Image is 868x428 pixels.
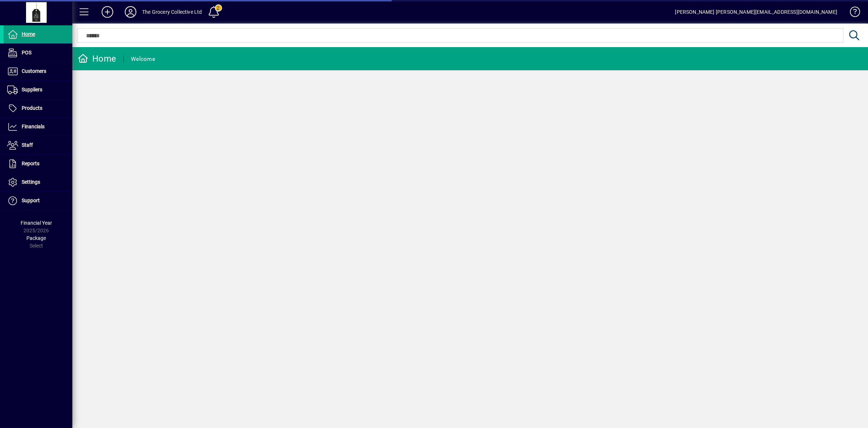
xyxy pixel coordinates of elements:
[4,192,72,210] a: Support
[4,99,72,117] a: Products
[22,50,31,55] span: POS
[22,87,42,92] span: Suppliers
[21,220,52,226] span: Financial Year
[4,81,72,99] a: Suppliers
[4,44,72,62] a: POS
[4,173,72,191] a: Settings
[119,5,142,18] button: Profile
[4,155,72,173] a: Reports
[96,5,119,18] button: Add
[675,6,837,18] div: [PERSON_NAME] [PERSON_NAME][EMAIL_ADDRESS][DOMAIN_NAME]
[22,142,33,148] span: Staff
[26,235,46,241] span: Package
[78,53,116,65] div: Home
[142,6,202,18] div: The Grocery Collective Ltd
[4,62,72,80] a: Customers
[22,68,46,74] span: Customers
[131,53,155,65] div: Welcome
[4,136,72,154] a: Staff
[22,105,42,111] span: Products
[22,198,40,203] span: Support
[22,31,35,37] span: Home
[844,1,859,25] a: Knowledge Base
[4,118,72,136] a: Financials
[22,161,39,166] span: Reports
[22,179,40,185] span: Settings
[22,124,44,129] span: Financials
